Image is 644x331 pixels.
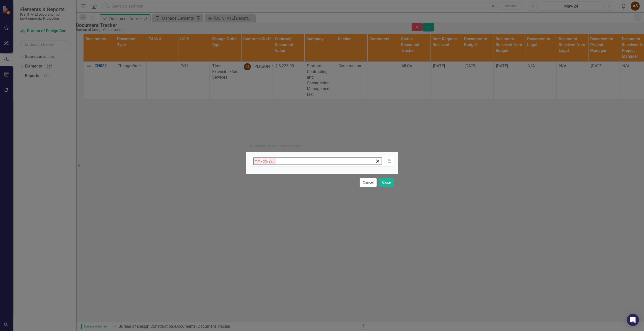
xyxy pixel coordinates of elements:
[261,159,262,163] span: /
[254,158,261,164] input: mm
[360,178,377,187] button: Cancel
[627,314,639,326] div: Open Intercom Messenger
[267,159,269,163] span: /
[269,158,276,164] input: yyyy
[379,178,394,187] button: Close
[262,158,267,164] input: dd
[250,144,301,148] div: Document To Contract Manager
